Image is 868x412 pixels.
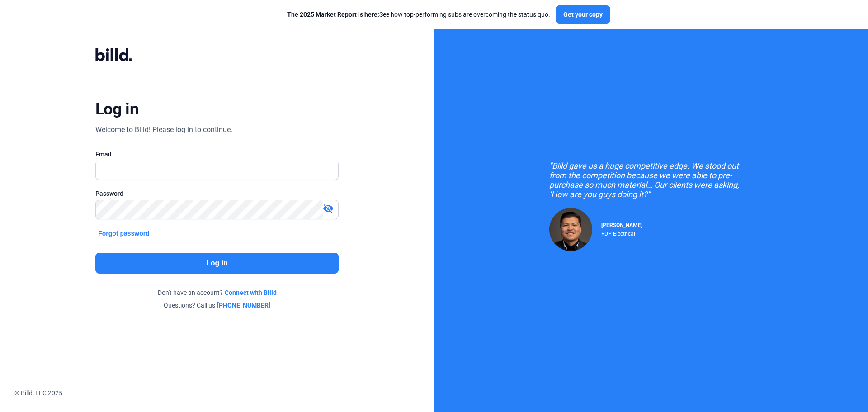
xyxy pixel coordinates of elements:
div: Questions? Call us [95,301,339,310]
div: "Billd gave us a huge competitive edge. We stood out from the competition because we were able to... [549,161,753,199]
div: RDP Electrical [601,228,642,237]
div: Log in [95,99,138,119]
div: Welcome to Billd! Please log in to continue. [95,124,232,135]
button: Forgot password [95,228,152,238]
div: Email [95,150,339,159]
div: See how top-performing subs are overcoming the status quo. [287,10,550,19]
button: Log in [95,253,339,274]
a: Connect with Billd [225,288,277,297]
a: [PHONE_NUMBER] [217,301,270,310]
span: [PERSON_NAME] [601,222,642,228]
div: Password [95,189,339,198]
img: Raul Pacheco [549,208,592,251]
button: Get your copy [556,5,610,24]
mat-icon: visibility_off [323,203,334,214]
span: The 2025 Market Report is here: [287,11,379,18]
div: Don't have an account? [95,288,339,297]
